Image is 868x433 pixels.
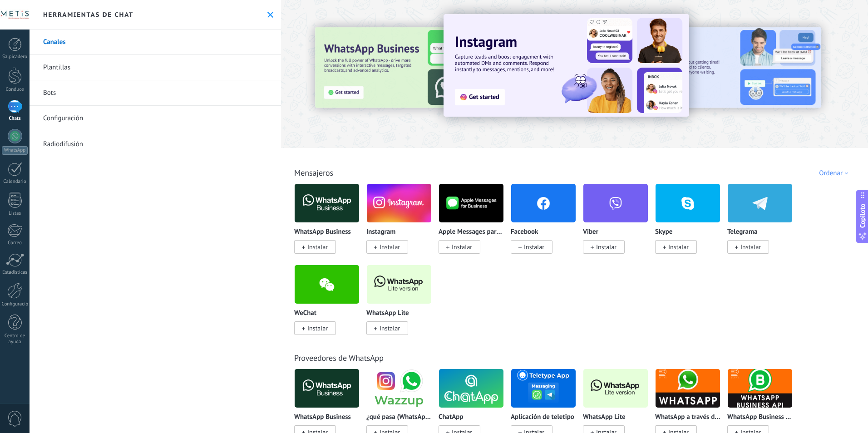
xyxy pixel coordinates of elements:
span: Instalar [524,243,544,251]
img: logo_main.png [439,181,503,225]
p: ChatApp [439,413,464,421]
a: Bots [30,80,281,106]
span: Instalar [452,243,472,251]
div: WhatsApp Lite [366,265,439,346]
img: logo_main.png [728,366,792,410]
img: wechat.png [295,262,359,306]
img: Diapositiva 1 [444,14,689,117]
p: WeChat [294,310,316,317]
img: logo_main.png [367,366,431,410]
h2: Herramientas de chat [43,10,133,19]
div: Correo [2,240,28,246]
p: Instagram [366,228,395,236]
p: Viber [583,228,598,236]
p: ¿qué pasa (WhatsApp e Instagram)? [366,413,432,421]
img: logo_main.png [511,366,576,410]
span: Instalar [307,324,328,332]
p: WhatsApp Business API (WABA) a través de [DOMAIN_NAME] [727,413,793,421]
img: skype.png [656,181,720,225]
div: Skype [655,183,727,265]
a: Configuración [30,106,281,131]
div: Salpicadero [2,54,28,60]
div: Instagram [366,183,439,265]
p: WhatsApp Business [294,228,351,236]
div: Telegram [727,183,799,265]
p: WhatsApp Lite [366,310,409,317]
div: Calendario [2,179,28,185]
p: WhatsApp a través de [DOMAIN_NAME] [655,413,720,421]
a: Proveedores de WhatsApp [294,353,384,363]
p: WhatsApp Lite [583,413,626,421]
img: instagram.png [367,181,431,225]
img: viber.png [583,181,648,225]
span: Instalar [668,243,689,251]
p: Aplicación de teletipo [511,413,574,421]
img: Diapositiva 2 [627,27,821,108]
img: logo_main.png [295,181,359,225]
img: logo_main.png [439,366,503,410]
span: Instalar [740,243,761,251]
img: logo_main.png [295,366,359,410]
div: WhatsApp [2,146,28,155]
span: Instalar [307,243,328,251]
div: WeChat [294,265,366,346]
span: Instalar [380,243,400,251]
div: Apple Messages for Business [439,183,511,265]
div: Centro de ayuda [2,333,28,345]
a: Plantillas [30,55,281,80]
div: Chats [2,116,28,122]
p: Telegrama [727,228,757,236]
a: Canales [30,30,281,55]
span: Copiloto [858,204,867,228]
img: Diapositiva 3 [315,27,508,108]
div: Ordenar [819,169,851,177]
div: WhatsApp Business [294,183,366,265]
img: telegram.png [728,181,792,225]
div: Listas [2,211,28,216]
span: Instalar [380,324,400,332]
img: logo_main.png [583,366,648,410]
img: logo_main.png [656,366,720,410]
p: Apple Messages para empresas [439,228,504,236]
a: Radiodifusión [30,131,281,157]
div: Conduce [2,87,28,93]
div: Estadísticas [2,270,28,276]
div: Configuración [2,301,28,307]
img: logo_main.png [367,262,431,306]
img: facebook.png [511,181,576,225]
p: Facebook [511,228,538,236]
div: Viber [583,183,655,265]
p: Skype [655,228,672,236]
p: WhatsApp Business [294,413,351,421]
span: Instalar [596,243,616,251]
div: Facebook [511,183,583,265]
